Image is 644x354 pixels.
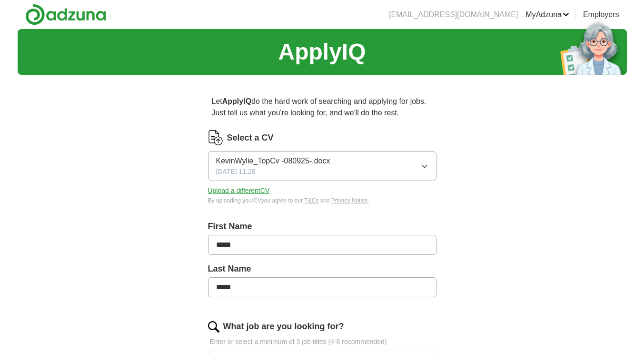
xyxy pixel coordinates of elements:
span: [DATE] 11:28 [216,167,256,177]
a: T&Cs [304,197,318,204]
img: search.png [208,321,219,333]
label: First Name [208,220,436,233]
label: What job are you looking for? [223,320,344,333]
label: Last Name [208,263,436,275]
button: Upload a differentCV [208,186,270,196]
a: Employers [583,9,619,20]
li: [EMAIL_ADDRESS][DOMAIN_NAME] [389,9,518,20]
a: MyAdzuna [525,9,569,20]
img: Adzuna logo [25,4,106,25]
h1: ApplyIQ [278,35,366,69]
a: Privacy Notice [331,197,368,204]
img: CV Icon [208,130,223,145]
strong: ApplyIQ [222,97,251,105]
div: By uploading your CV you agree to our and . [208,196,436,205]
span: KevinWylie_TopCv -080925-.docx [216,155,330,167]
label: Select a CV [227,131,274,144]
p: Let do the hard work of searching and applying for jobs. Just tell us what you're looking for, an... [208,92,436,122]
p: Enter or select a minimum of 3 job titles (4-8 recommended) [208,337,436,347]
button: KevinWylie_TopCv -080925-.docx[DATE] 11:28 [208,151,436,181]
